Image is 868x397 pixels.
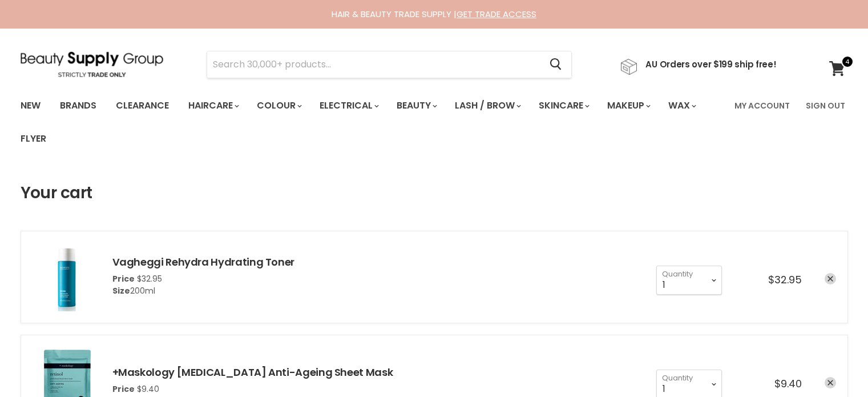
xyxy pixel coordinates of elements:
[774,376,802,391] span: $9.40
[599,94,657,118] a: Makeup
[388,94,444,118] a: Beauty
[112,255,294,269] a: Vagheggi Rehydra Hydrating Toner
[21,184,92,202] h1: Your cart
[112,365,393,379] a: +Maskology [MEDICAL_DATA] Anti-Ageing Sheet Mask
[112,383,135,395] span: Price
[107,94,177,118] a: Clearance
[12,127,55,151] a: Flyer
[112,285,294,297] div: 200ml
[530,94,596,118] a: Skincare
[6,89,862,155] nav: Main
[180,94,246,118] a: Haircare
[311,94,386,118] a: Electrical
[112,285,130,296] span: Size
[207,51,572,78] form: Product
[51,94,105,118] a: Brands
[446,94,528,118] a: Lash / Brow
[137,383,159,395] span: $9.40
[660,94,703,118] a: Wax
[112,273,135,284] span: Price
[6,9,862,20] div: HAIR & BEAUTY TRADE SUPPLY |
[12,89,728,155] ul: Main menu
[825,377,836,388] a: remove +Maskology Retinol Anti-Ageing Sheet Mask
[207,51,541,78] input: Search
[728,94,797,118] a: My Account
[33,243,101,311] img: Vagheggi Rehydra Hydrating Toner - 200ml
[825,273,836,284] a: remove Vagheggi Rehydra Hydrating Toner
[137,273,162,284] span: $32.95
[799,94,852,118] a: Sign Out
[12,94,49,118] a: New
[248,94,309,118] a: Colour
[768,272,802,287] span: $32.95
[541,51,571,78] button: Search
[656,266,722,294] select: Quantity
[457,8,536,20] a: GET TRADE ACCESS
